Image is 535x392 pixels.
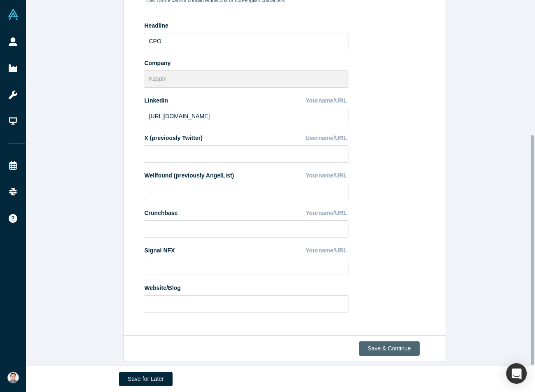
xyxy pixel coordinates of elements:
div: Yourname/URL [306,243,348,258]
label: X (previously Twitter) [144,131,203,142]
label: LinkedIn [144,93,168,105]
div: Yourname/URL [306,93,348,108]
button: Save & Continue [359,341,419,356]
div: Yourname/URL [306,168,348,183]
img: Andres Valdivieso's Account [7,372,19,383]
label: Website/Blog [144,281,181,292]
div: Username/URL [306,131,348,145]
input: Partner, CEO [144,33,348,50]
img: Alchemist Vault Logo [7,9,19,20]
div: Yourname/URL [306,206,348,220]
label: Headline [144,19,348,30]
label: Crunchbase [144,206,178,217]
label: Signal NFX [144,243,175,255]
label: Wellfound (previously AngelList) [144,168,234,180]
label: Company [144,56,348,68]
button: Save for Later [119,372,173,386]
